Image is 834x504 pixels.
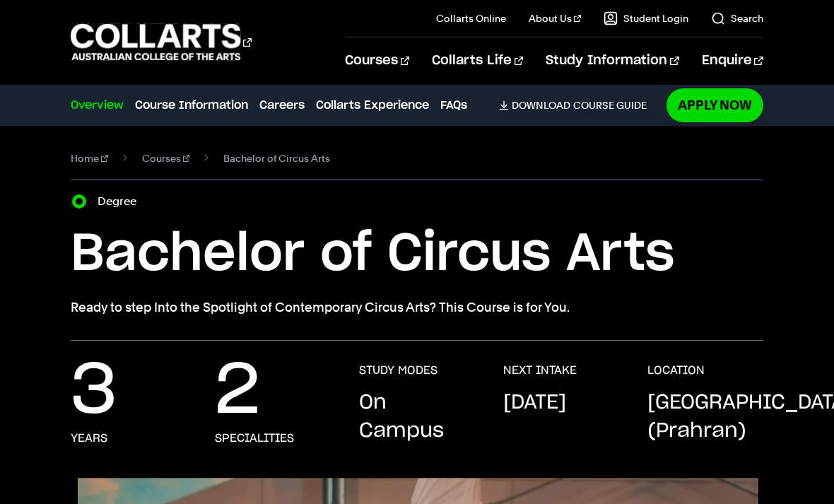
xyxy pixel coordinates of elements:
span: Download [512,99,570,112]
h3: LOCATION [647,363,705,377]
a: Course Information [135,97,248,114]
p: 3 [71,363,117,420]
a: Search [711,11,763,25]
a: Collarts Life [432,37,523,84]
a: Study Information [546,37,679,84]
p: Ready to step Into the Spotlight of Contemporary Circus Arts? This Course is for You. [71,298,763,317]
a: About Us [529,11,581,25]
a: Careers [259,97,305,114]
a: Collarts Experience [316,97,429,114]
h1: Bachelor of Circus Arts [71,223,763,286]
h3: NEXT INTAKE [503,363,577,377]
a: FAQs [440,97,467,114]
a: DownloadCourse Guide [499,99,658,112]
a: Collarts Online [436,11,506,25]
a: Home [71,148,108,168]
p: [DATE] [503,389,566,417]
span: Bachelor of Circus Arts [223,148,330,168]
a: Student Login [604,11,688,25]
a: Courses [142,148,190,168]
a: Courses [345,37,409,84]
a: Overview [71,97,124,114]
h3: specialities [215,431,294,445]
p: 2 [215,363,260,420]
label: Degree [98,192,145,211]
a: Enquire [702,37,763,84]
h3: years [71,431,107,445]
a: Apply Now [666,88,763,122]
h3: STUDY MODES [359,363,437,377]
p: On Campus [359,389,475,445]
div: Go to homepage [71,22,252,62]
